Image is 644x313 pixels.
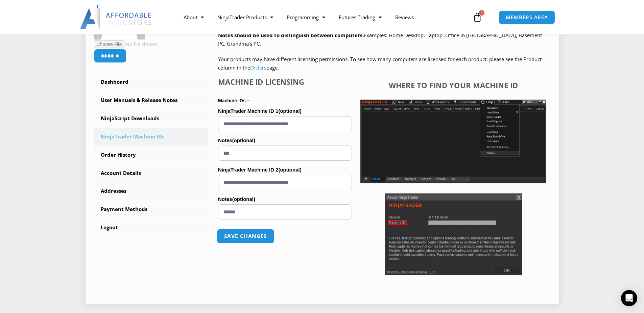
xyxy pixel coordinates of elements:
a: Orders [250,64,266,71]
label: Notes [218,194,352,204]
h4: Where to find your Machine ID [360,81,546,89]
a: Dashboard [94,73,208,91]
label: Notes [218,135,352,146]
label: NinjaTrader Machine ID 2 [218,165,352,175]
a: Payment Methods [94,201,208,218]
nav: Account pages [94,73,208,236]
label: NinjaTrader Machine ID 1 [218,106,352,116]
div: Open Intercom Messenger [621,290,637,306]
span: (optional) [232,137,255,143]
h4: Machine ID Licensing [218,77,352,86]
span: Your products may have different licensing permissions. To see how many computers are licensed fo... [218,56,542,71]
a: Reviews [388,9,421,25]
a: Logout [94,219,208,236]
a: NinjaScript Downloads [94,110,208,127]
a: User Manuals & Release Notes [94,92,208,109]
img: Screenshot 2025-01-17 1155544 | Affordable Indicators – NinjaTrader [360,100,546,183]
a: MEMBERS AREA [499,10,555,24]
span: MEMBERS AREA [506,15,548,20]
a: Account Details [94,164,208,182]
a: About [177,9,211,25]
button: Save changes [217,229,275,243]
strong: Machine IDs – [218,98,249,103]
a: NinjaTrader Machine IDs [94,128,208,146]
a: NinjaTrader Products [211,9,280,25]
span: (optional) [278,167,301,173]
a: Futures Trading [332,9,388,25]
nav: Menu [177,9,471,25]
strong: Notes should be used to distinguish between computers. [218,32,364,38]
img: Screenshot 2025-01-17 114931 | Affordable Indicators – NinjaTrader [385,193,522,275]
a: Addresses [94,182,208,200]
span: 0 [479,10,484,16]
span: (optional) [278,108,301,114]
a: Programming [280,9,332,25]
img: LogoAI | Affordable Indicators – NinjaTrader [80,5,152,29]
a: Order History [94,146,208,164]
a: 0 [462,7,492,27]
span: (optional) [232,196,255,202]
